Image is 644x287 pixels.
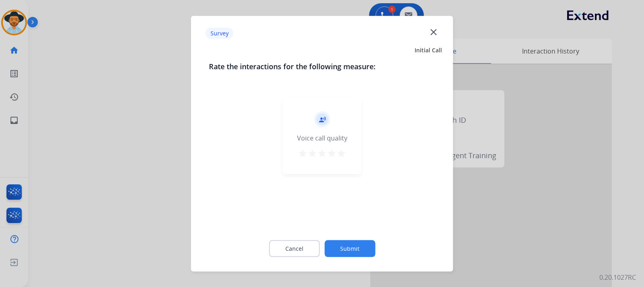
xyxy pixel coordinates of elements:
[317,148,327,158] mat-icon: star
[336,148,346,158] mat-icon: star
[297,133,347,142] div: Voice call quality
[209,60,436,72] h3: Rate the interactions for the following measure:
[599,273,636,282] p: 0.20.1027RC
[269,240,320,257] button: Cancel
[327,148,336,158] mat-icon: star
[318,116,326,123] mat-icon: record_voice_over
[206,28,233,39] p: Survey
[324,240,375,257] button: Submit
[298,148,308,158] mat-icon: star
[308,148,317,158] mat-icon: star
[415,46,442,54] span: Initial Call
[428,27,439,37] mat-icon: close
